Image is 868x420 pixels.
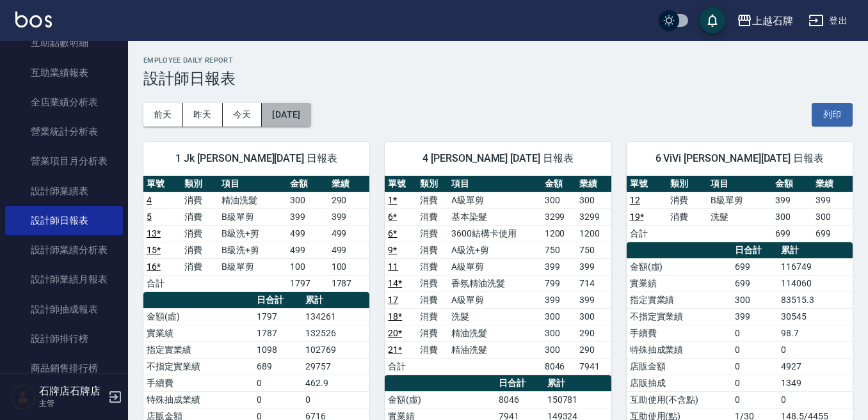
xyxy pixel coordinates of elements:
[627,176,667,192] th: 單號
[752,13,793,29] div: 上越石牌
[778,258,853,275] td: 116749
[5,58,123,88] a: 互助業績報表
[218,242,286,258] td: B級洗+剪
[385,176,416,192] th: 單號
[627,358,732,375] td: 店販金額
[495,391,544,408] td: 8046
[448,242,541,258] td: A級洗+剪
[700,8,725,33] button: save
[417,275,448,292] td: 消費
[417,258,448,275] td: 消費
[542,341,577,358] td: 300
[143,325,253,341] td: 實業績
[147,212,152,222] a: 5
[778,275,853,292] td: 114060
[448,341,541,358] td: 精油洗髮
[218,192,286,208] td: 精油洗髮
[812,103,853,127] button: 列印
[181,242,219,258] td: 消費
[253,391,302,408] td: 0
[627,325,732,341] td: 手續費
[5,295,123,324] a: 設計師抽成報表
[642,152,837,165] span: 6 ViVi [PERSON_NAME][DATE] 日報表
[778,325,853,341] td: 98.7
[732,375,778,391] td: 0
[627,176,853,242] table: a dense table
[778,292,853,308] td: 83515.3
[772,192,812,208] td: 399
[147,195,152,205] a: 4
[223,103,262,127] button: 今天
[417,292,448,308] td: 消費
[253,358,302,375] td: 689
[812,208,853,225] td: 300
[448,292,541,308] td: A級單剪
[143,341,253,358] td: 指定實業績
[448,176,541,192] th: 項目
[287,258,328,275] td: 100
[5,146,123,176] a: 營業項目月分析表
[778,375,853,391] td: 1349
[253,325,302,341] td: 1787
[812,225,853,242] td: 699
[39,385,104,398] h5: 石牌店石牌店
[218,208,286,225] td: B級單剪
[328,192,370,208] td: 290
[143,176,369,292] table: a dense table
[542,358,577,375] td: 8046
[143,103,183,127] button: 前天
[253,308,302,325] td: 1797
[181,192,219,208] td: 消費
[576,225,611,242] td: 1200
[143,358,253,375] td: 不指定實業績
[143,176,181,192] th: 單號
[544,391,611,408] td: 150781
[576,341,611,358] td: 290
[328,258,370,275] td: 100
[159,152,354,165] span: 1 Jk [PERSON_NAME][DATE] 日報表
[417,176,448,192] th: 類別
[732,391,778,408] td: 0
[542,308,577,325] td: 300
[627,275,732,292] td: 實業績
[385,391,495,408] td: 金額(虛)
[328,176,370,192] th: 業績
[772,176,812,192] th: 金額
[5,117,123,146] a: 營業統計分析表
[542,292,577,308] td: 399
[5,206,123,235] a: 設計師日報表
[417,341,448,358] td: 消費
[732,325,778,341] td: 0
[812,176,853,192] th: 業績
[576,358,611,375] td: 7941
[253,292,302,309] th: 日合計
[627,258,732,275] td: 金額(虛)
[448,192,541,208] td: A級單剪
[328,242,370,258] td: 499
[302,325,369,341] td: 132526
[732,258,778,275] td: 699
[5,354,123,383] a: 商品銷售排行榜
[542,242,577,258] td: 750
[707,192,772,208] td: B級單剪
[143,391,253,408] td: 特殊抽成業績
[803,9,853,33] button: 登出
[328,208,370,225] td: 399
[542,208,577,225] td: 3299
[5,176,123,206] a: 設計師業績表
[667,176,707,192] th: 類別
[448,225,541,242] td: 3600結構卡使用
[287,225,328,242] td: 499
[772,208,812,225] td: 300
[778,358,853,375] td: 4927
[667,208,707,225] td: 消費
[5,324,123,354] a: 設計師排行榜
[542,176,577,192] th: 金額
[287,275,328,292] td: 1797
[5,235,123,265] a: 設計師業績分析表
[302,341,369,358] td: 102769
[388,261,398,272] a: 11
[417,225,448,242] td: 消費
[542,325,577,341] td: 300
[143,56,853,65] h2: Employee Daily Report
